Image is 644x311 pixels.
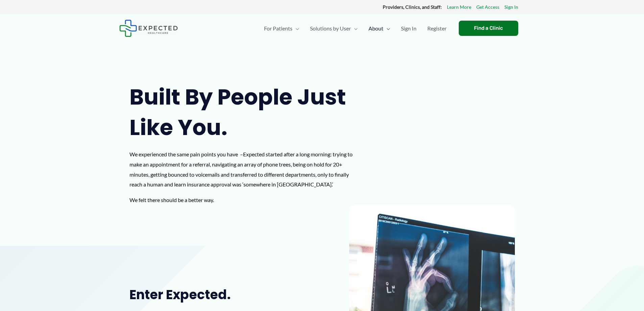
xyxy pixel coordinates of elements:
span: Sign In [401,17,416,40]
span: Menu Toggle [351,17,358,40]
p: We felt there should be a better way. [129,195,361,205]
a: Learn More [447,3,471,12]
a: Sign In [396,17,422,40]
span: About [368,17,383,40]
span: Register [427,17,447,40]
nav: Primary Site Navigation [259,17,452,40]
span: Menu Toggle [383,17,390,40]
span: Menu Toggle [292,17,299,40]
a: Get Access [476,3,499,12]
a: Register [422,17,452,40]
h2: Enter Expected. [129,286,301,303]
img: Expected Healthcare Logo - side, dark font, small [119,20,178,37]
a: AboutMenu Toggle [363,17,396,40]
strong: Providers, Clinics, and Staff: [383,4,442,10]
a: Find a Clinic [459,21,518,36]
a: For PatientsMenu Toggle [259,17,305,40]
span: For Patients [264,17,292,40]
span: Solutions by User [310,17,351,40]
p: We experienced the same pain points you have – [129,149,361,190]
h1: Built by people just like you. [129,82,361,142]
a: Sign In [504,3,518,12]
a: Solutions by UserMenu Toggle [305,17,363,40]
